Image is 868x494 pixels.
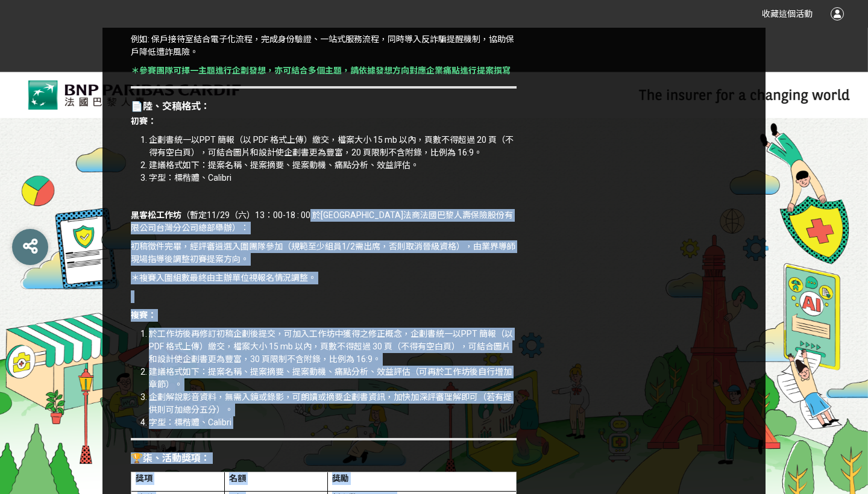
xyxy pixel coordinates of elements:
p: 例如: 保戶接待室結合電子化流程，完成身份驗證、一站式服務流程，同時導入反詐騙提醒機制，協助保戶降低遭詐風險。 [131,33,517,58]
p: 獎項 [136,472,220,485]
li: 建議格式如下：提案名稱、提案摘要、提案動機、痛點分析、效益評估。 [149,159,517,172]
span: 收藏這個活動 [762,9,813,19]
p: ＊複賽入圍組數最終由主辦單位視報名情況調整。 [131,272,517,284]
li: 字型：標楷體、Calibri [149,416,517,429]
li: 於工作坊後再修訂初稿企劃後提交，可加入工作坊中獲得之修正概念，企劃書統一以PPT 簡報（以 PDF 格式上傳）繳交，檔案大小 15 mb 以內，頁數不得超過 30 頁（不得有空白頁），可結合圖片... [149,328,517,366]
strong: 🏆柒、活動獎項： [131,452,210,464]
strong: 複賽： [131,310,156,320]
p: 初稿徵件完畢，經評審遴選入圍團隊參加（規範至少組員1/2需出席，否則取消晉級資格），由業界導師現場指導後調整初賽提案方向。 [131,240,517,266]
li: 建議格式如下：提案名稱、提案摘要、提案動機、痛點分析、效益評估（可再於工作坊後自行增加章節）。 [149,366,517,391]
strong: ＊參賽團隊可擇一主題進行企劃發想，亦可結合多個主題，請依據發想方向對應企業痛點進行提案撰寫 [131,66,511,75]
strong: 黑客松工作坊 [131,210,181,220]
li: 企劃解說影音資料，無需入鏡或錄影，可朗讀或摘要企劃書資訊，加快加深評審理解即可（若有提供則可加總分五分）。 [149,391,517,416]
p: 獎勵 [332,472,512,485]
li: 字型：標楷體、Calibri [149,172,517,184]
li: 企劃書統一以PPT 簡報（以 PDF 格式上傳）繳交，檔案大小 15 mb 以內，頁數不得超過 20 頁（不得有空白頁），可結合圖片和設計使企劃書更為豐富，20 頁限制不含附錄，比例為 16:9。 [149,134,517,159]
p: 名額 [229,472,322,485]
p: （暫定11/29（六）13：00-18 : 00 於[GEOGRAPHIC_DATA]法商法國巴黎人壽保險股份有限公司台灣分公司總部舉辦）： [131,209,517,234]
strong: 📄陸、交稿格式： [131,101,210,112]
strong: 初賽： [131,116,156,126]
